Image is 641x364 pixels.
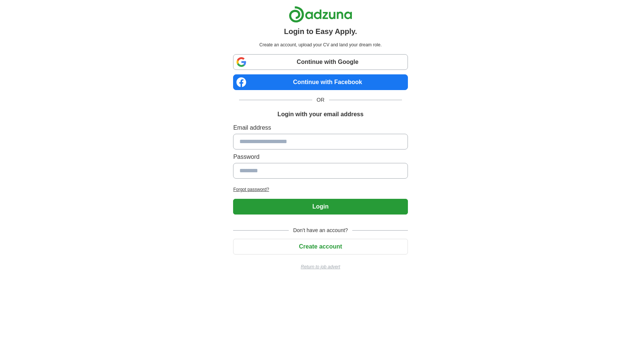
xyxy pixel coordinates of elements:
a: Forgot password? [233,186,408,193]
button: Login [233,199,408,215]
p: Create an account, upload your CV and land your dream role. [235,41,406,48]
a: Return to job advert [233,263,408,270]
h1: Login with your email address [278,110,363,119]
a: Continue with Google [233,54,408,70]
label: Email address [233,123,408,132]
h1: Login to Easy Apply. [284,26,357,37]
span: Don't have an account? [289,226,353,234]
a: Create account [233,243,408,250]
button: Create account [233,239,408,255]
span: OR [312,96,329,104]
label: Password [233,152,408,161]
img: Adzuna logo [289,6,352,23]
a: Continue with Facebook [233,74,408,90]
